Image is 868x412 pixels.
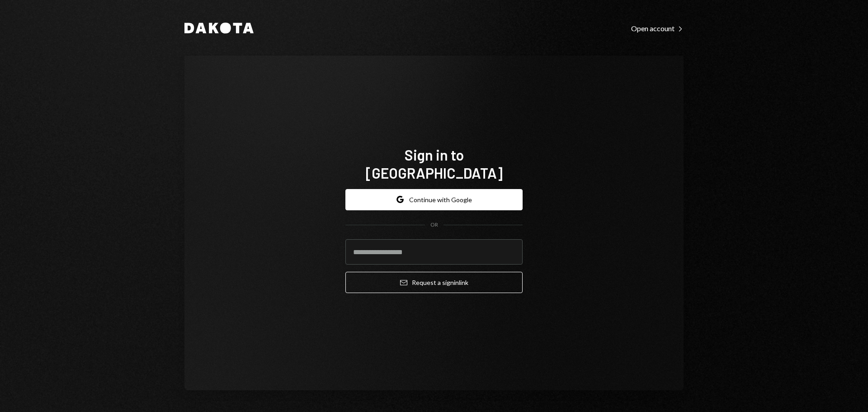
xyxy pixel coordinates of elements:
a: Open account [631,23,684,33]
div: Open account [631,24,684,33]
button: Request a signinlink [345,272,523,293]
div: OR [430,221,438,229]
h1: Sign in to [GEOGRAPHIC_DATA] [345,146,523,182]
button: Continue with Google [345,189,523,210]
